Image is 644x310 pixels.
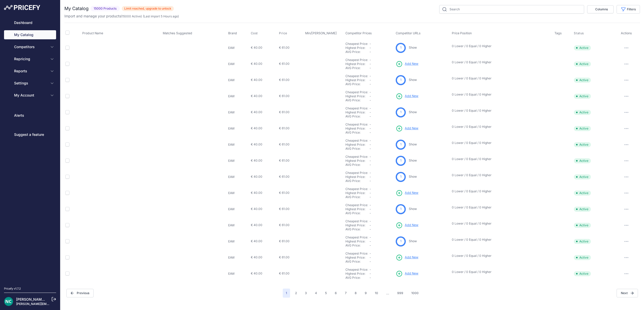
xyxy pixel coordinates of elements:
[370,207,371,211] span: -
[574,45,591,50] span: Active
[370,163,371,167] span: -
[370,131,371,134] span: -
[345,256,370,260] div: Highest Price:
[396,222,418,229] a: Add New
[400,174,401,179] span: 1
[574,158,591,163] span: Active
[370,252,371,255] span: -
[251,31,259,35] button: Cost
[370,90,371,94] span: -
[370,159,371,163] span: -
[4,42,56,51] button: Competitors
[345,106,368,110] a: Cheapest Price:
[228,110,249,114] p: EAW
[345,276,370,280] div: AVG Price:
[370,219,371,223] span: -
[345,98,370,102] div: AVG Price:
[292,289,300,298] button: Go to page 2
[228,78,249,82] p: EAW
[370,211,371,215] span: -
[251,191,262,195] span: € 40.00
[4,79,56,88] button: Settings
[370,223,371,227] span: -
[574,110,591,115] span: Active
[370,46,371,50] span: -
[14,69,47,74] span: Reports
[251,31,258,35] span: Cost
[279,175,290,178] span: € 61.00
[4,18,56,27] a: Dashboard
[370,74,371,78] span: -
[4,54,56,64] button: Repricing
[352,289,360,298] button: Go to page 8
[82,31,103,35] span: Product Name
[4,287,21,291] div: Pricefy v1.7.2
[251,223,262,227] span: € 40.00
[345,203,368,207] a: Cheapest Price:
[574,191,591,196] span: Active
[283,289,290,298] span: 1
[409,46,417,49] a: Show
[251,159,262,162] span: € 40.00
[251,271,262,275] span: € 40.00
[409,159,417,162] a: Show
[228,94,249,98] p: EAW
[279,31,287,35] span: Price
[345,143,370,147] div: Highest Price:
[228,159,249,163] p: EAW
[279,126,290,130] span: € 61.00
[345,219,368,223] a: Cheapest Price:
[91,6,120,12] span: 15000 Products
[16,302,94,306] a: [PERSON_NAME][EMAIL_ADDRESS][DOMAIN_NAME]
[574,255,591,260] span: Active
[400,45,401,50] span: 1
[228,143,249,147] p: EAW
[279,159,290,162] span: € 61.00
[251,62,262,66] span: € 40.00
[4,91,56,100] button: My Account
[574,239,591,244] span: Active
[251,110,262,114] span: € 40.00
[345,58,368,62] a: Cheapest Price:
[345,272,370,276] div: Highest Price:
[345,207,370,211] div: Highest Price:
[362,289,370,298] button: Go to page 9
[228,31,237,35] span: Brand
[4,67,56,76] button: Reports
[345,235,368,239] a: Cheapest Price:
[370,62,371,66] span: -
[143,14,179,18] span: (Last import 5 Hours ago)
[279,223,290,227] span: € 61.00
[452,76,549,80] p: 0 Lower / 0 Equal / 0 Higher
[396,270,418,277] a: Add New
[251,239,262,243] span: € 40.00
[452,173,549,177] p: 0 Lower / 0 Equal / 0 Higher
[409,142,417,146] a: Show
[409,239,417,243] a: Show
[345,171,368,175] a: Cheapest Price:
[345,223,370,227] div: Highest Price:
[322,289,330,298] button: Go to page 5
[279,207,290,211] span: € 61.00
[64,5,89,12] h2: My Catalog
[396,31,421,35] span: Competitor URLs
[251,46,262,49] span: € 40.00
[452,157,549,161] p: 0 Lower / 0 Equal / 0 Higher
[279,142,290,146] span: € 61.00
[370,139,371,142] span: -
[452,205,549,209] p: 0 Lower / 0 Equal / 0 Higher
[345,155,368,159] a: Cheapest Price:
[409,110,417,114] a: Show
[370,187,371,191] span: -
[372,289,381,298] button: Go to page 10
[452,254,549,258] p: 0 Lower / 0 Equal / 0 Higher
[574,31,585,35] button: Status
[617,289,638,297] button: Next
[405,191,418,195] span: Add New
[370,78,371,82] span: -
[345,90,368,94] a: Cheapest Price:
[345,187,368,191] a: Cheapest Price:
[122,14,141,18] a: 15000 Active
[14,56,47,61] span: Repricing
[4,5,40,10] img: Pricefy Logo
